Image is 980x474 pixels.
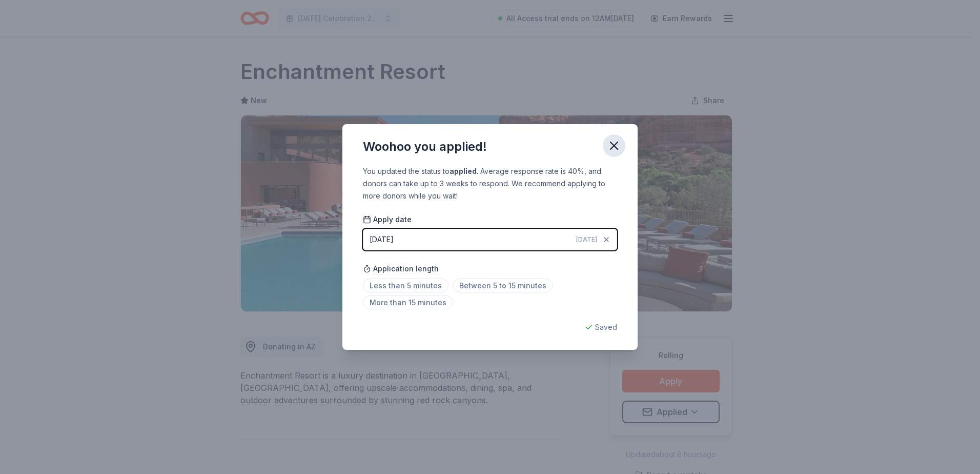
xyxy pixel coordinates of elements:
button: [DATE][DATE] [363,229,617,250]
b: applied [450,167,477,175]
div: [DATE] [370,233,394,246]
span: Between 5 to 15 minutes [453,279,553,292]
span: More than 15 minutes [363,295,453,309]
div: You updated the status to . Average response rate is 40%, and donors can take up to 3 weeks to re... [363,165,617,202]
span: Less than 5 minutes [363,279,448,292]
span: Apply date [363,214,412,225]
span: Application length [363,263,439,275]
span: [DATE] [576,235,597,244]
div: Woohoo you applied! [363,139,487,155]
